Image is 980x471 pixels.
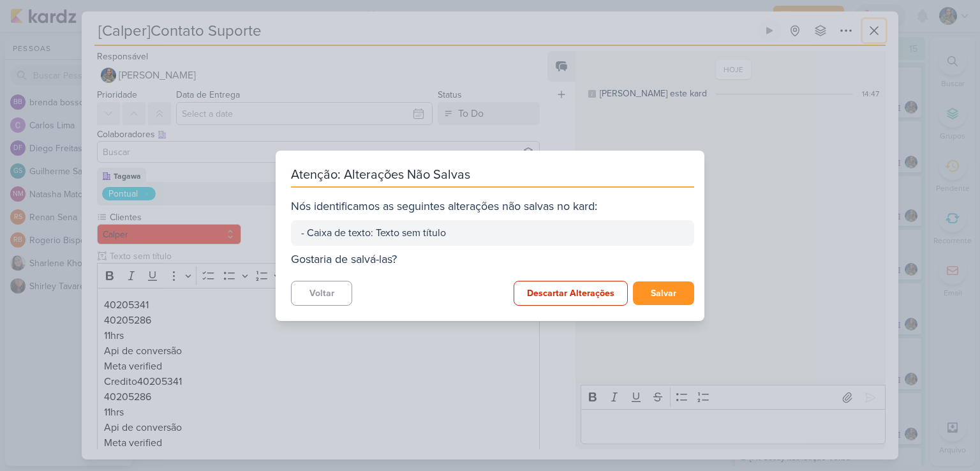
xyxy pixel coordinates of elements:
[291,166,694,188] div: Atenção: Alterações Não Salvas
[514,281,628,306] button: Descartar Alterações
[291,281,352,306] button: Voltar
[301,225,684,241] div: - Caixa de texto: Texto sem título
[633,281,694,305] button: Salvar
[291,198,694,215] div: Nós identificamos as seguintes alterações não salvas no kard:
[291,251,694,268] div: Gostaria de salvá-las?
